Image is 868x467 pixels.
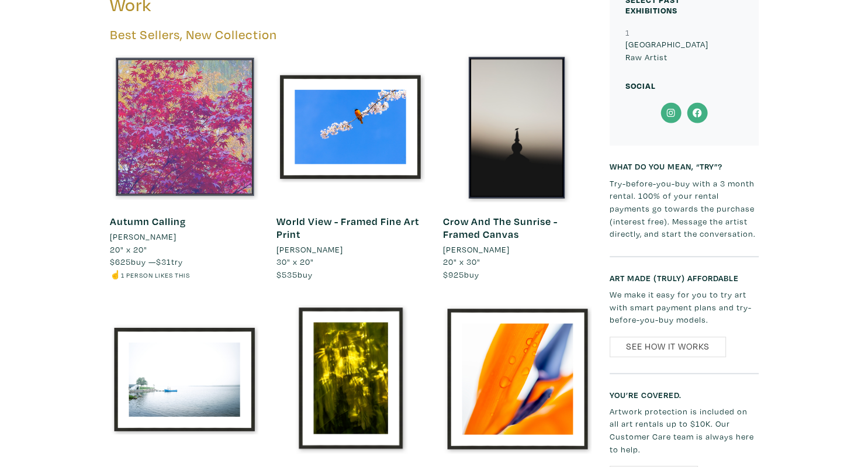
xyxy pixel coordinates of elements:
[110,244,147,255] span: 20" x 20"
[276,256,313,267] span: 30" x 20"
[442,215,557,241] a: Crow And The Sunrise - Framed Canvas
[276,269,312,280] span: buy
[121,271,190,279] small: 1 person likes this
[156,256,171,267] span: $31
[442,243,592,256] a: [PERSON_NAME]
[110,268,259,281] li: ☝️
[610,337,726,357] a: See How It Works
[276,243,343,256] li: [PERSON_NAME]
[610,161,759,171] h6: What do you mean, “try”?
[110,256,183,267] span: buy — try
[276,269,297,280] span: $535
[110,27,592,43] h5: Best Sellers, New Collection
[110,215,186,228] a: Autumn Calling
[625,27,630,38] small: 1
[610,177,759,240] p: Try-before-you-buy with a 3 month rental. 100% of your rental payments go towards the purchase (i...
[610,390,759,400] h6: You’re covered.
[610,273,759,283] h6: Art made (truly) affordable
[110,230,177,243] li: [PERSON_NAME]
[442,269,479,280] span: buy
[625,38,743,63] p: [GEOGRAPHIC_DATA] Raw Artist
[442,269,464,280] span: $925
[110,230,259,243] a: [PERSON_NAME]
[276,215,419,241] a: World View - Framed Fine Art Print
[610,405,759,455] p: Artwork protection is included on all art rentals up to $10K. Our Customer Care team is always he...
[442,243,509,256] li: [PERSON_NAME]
[276,243,425,256] a: [PERSON_NAME]
[442,256,480,267] span: 20" x 30"
[610,288,759,326] p: We make it easy for you to try art with smart payment plans and try-before-you-buy models.
[625,80,656,91] small: Social
[110,256,131,267] span: $625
